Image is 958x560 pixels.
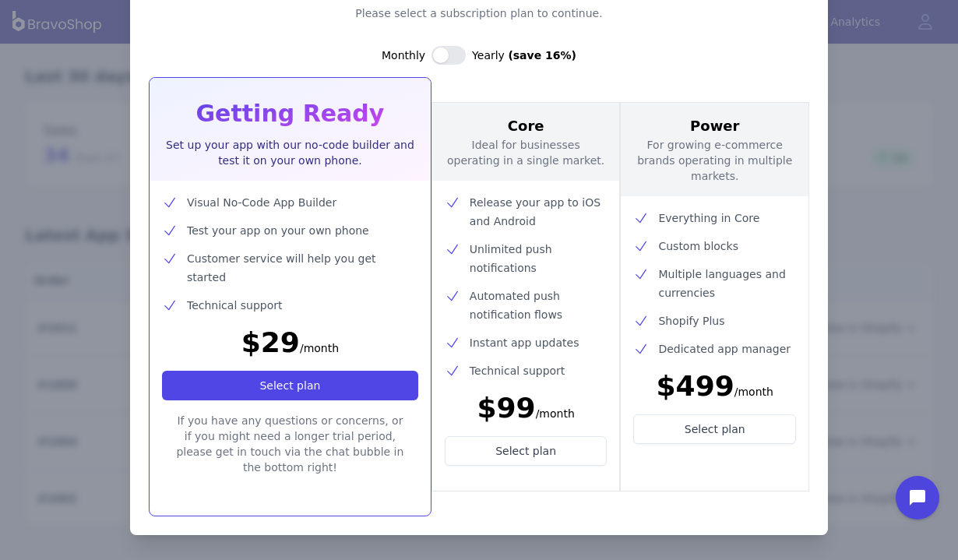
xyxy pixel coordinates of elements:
h2: Getting Ready [195,90,384,137]
span: Select plan [495,443,556,459]
strong: (save 16%) [508,49,576,62]
button: Select plan [633,414,796,444]
button: Select plan [162,371,418,400]
li: Release your app to iOS and Android [445,193,608,231]
li: Shopify Plus [633,312,796,330]
li: Technical support [445,361,608,380]
span: $499 [657,370,734,402]
span: $29 [241,326,300,358]
li: Instant app updates [445,333,608,352]
div: Set up your app with our no-code builder and test it on your own phone. [162,137,418,168]
h2: Power [690,115,739,137]
li: Visual No-Code App Builder [162,193,418,212]
div: Ideal for businesses operating in a single market. [445,137,608,168]
h2: Core [508,115,544,137]
button: Select plan [445,436,608,466]
span: Monthly [382,48,425,63]
li: Test your app on your own phone [162,221,418,240]
span: /month [300,342,339,354]
li: Technical support [162,296,418,315]
span: /month [536,407,575,420]
div: For growing e-commerce brands operating in multiple markets. [633,137,796,184]
li: Dedicated app manager [633,340,796,358]
span: $99 [477,392,535,424]
li: Automated push notification flows [445,287,608,324]
li: Everything in Core [633,209,796,227]
li: Customer service will help you get started [162,249,418,287]
span: /month [734,386,773,398]
span: Select plan [259,378,320,393]
li: Custom blocks [633,237,796,255]
li: Multiple languages and currencies [633,265,796,302]
div: Please select a subscription plan to continue. [149,5,809,33]
li: Unlimited push notifications [445,240,608,277]
span: Select plan [685,421,745,437]
span: Yearly [472,48,576,63]
div: If you have any questions or concerns, or if you might need a longer trial period, please get in ... [162,413,418,475]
